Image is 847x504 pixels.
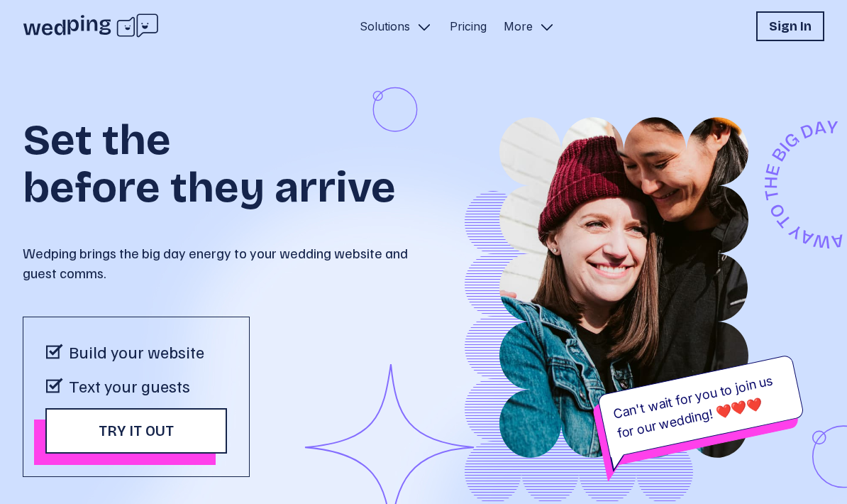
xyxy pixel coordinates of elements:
p: Wedping brings the big day energy to your wedding website and guest comms. [23,243,423,283]
span: Try it out [99,422,174,439]
button: Solutions [354,11,438,41]
img: couple [423,117,824,458]
a: Pricing [450,18,487,35]
button: Try it out [45,408,227,454]
button: Sign In [756,11,824,41]
h1: Set the before they arrive [23,98,423,209]
button: More [498,11,561,41]
nav: Primary Navigation [354,11,561,41]
p: More [504,18,533,35]
p: Text your guests [69,374,190,397]
p: Solutions [360,18,410,35]
p: Build your website [69,340,204,363]
div: Can't wait for you to join us for our wedding! ❤️️️❤️️️❤️ [597,354,805,458]
h1: Sign In [769,16,812,36]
